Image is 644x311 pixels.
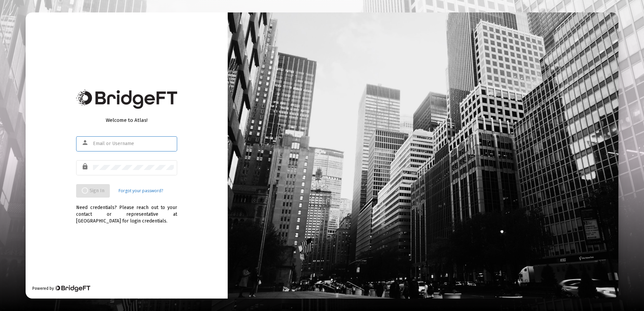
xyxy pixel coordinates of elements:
span: Sign In [82,188,104,194]
div: Welcome to Atlas! [76,117,177,124]
div: Need credentials? Please reach out to your contact or representative at [GEOGRAPHIC_DATA] for log... [76,198,177,224]
mat-icon: lock [82,163,90,171]
mat-icon: person [82,139,90,147]
input: Email or Username [93,141,174,146]
button: Sign In [76,184,110,198]
a: Forgot your password? [119,187,163,194]
div: Powered by [32,285,90,292]
img: Bridge Financial Technology Logo [55,285,90,292]
img: Bridge Financial Technology Logo [76,90,177,109]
